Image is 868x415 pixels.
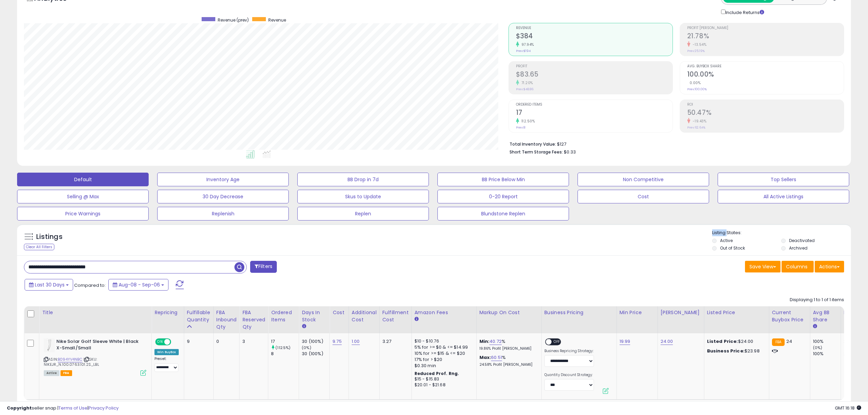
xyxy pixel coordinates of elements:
small: Prev: 25.19% [687,49,705,53]
a: 60.51 [491,354,502,361]
b: Min: [479,338,490,345]
div: FBA Reserved Qty [242,309,265,331]
a: 24.00 [661,338,673,345]
small: 71.20% [519,80,533,85]
span: Last 30 Days [35,281,65,288]
a: 9.75 [333,338,342,345]
div: 3 [242,338,263,345]
span: Profit [516,65,673,68]
div: Win BuyBox [154,349,179,355]
div: $20.01 - $21.68 [415,382,471,388]
button: BB Price Below Min [437,173,569,186]
div: Min Price [620,309,655,316]
b: Business Price: [707,348,745,354]
small: Days In Stock. [302,323,306,330]
div: 3.27 [382,338,406,345]
div: $10 - $10.76 [415,338,471,344]
label: Out of Stock [720,245,745,251]
div: 17 [271,338,299,345]
div: 30 (100%) [302,338,329,345]
div: 0 [216,338,234,345]
span: All listings currently available for purchase on Amazon [44,370,59,376]
a: 1.00 [352,338,360,345]
small: Prev: $194 [516,49,531,53]
th: The percentage added to the cost of goods (COGS) that forms the calculator for Min & Max prices. [476,306,541,333]
a: 40.72 [489,338,502,345]
div: 30 (100%) [302,351,329,357]
button: Replenish [157,207,289,220]
div: 8 [271,351,299,357]
span: Compared to: [74,282,106,289]
strong: Copyright [7,405,32,411]
div: Repricing [154,309,181,316]
button: 0-20 Report [437,190,569,203]
span: Revenue (prev) [218,17,249,23]
h2: 21.78% [687,32,844,41]
small: (0%) [813,345,823,350]
button: Aug-08 - Sep-06 [108,279,168,291]
small: (0%) [302,345,311,350]
a: Terms of Use [58,405,87,411]
div: ASIN: [44,338,146,375]
span: 24 [786,338,792,345]
b: Max: [479,354,491,361]
div: Current Buybox Price [772,309,807,323]
button: Skus to Update [297,190,429,203]
h2: 100.00% [687,70,844,80]
p: 24.58% Profit [PERSON_NAME] [479,362,536,367]
span: Aug-08 - Sep-06 [119,281,160,288]
label: Archived [789,245,808,251]
div: 100% [813,351,841,357]
small: -19.43% [690,119,707,124]
div: Displaying 1 to 1 of 1 items [790,297,844,303]
h5: Listings [36,232,63,242]
span: Revenue [268,17,286,23]
div: seller snap | | [7,405,119,412]
small: (112.5%) [275,345,290,350]
button: Selling @ Max [17,190,149,203]
div: FBA inbound Qty [216,309,237,331]
button: All Active Listings [718,190,849,203]
button: Non Competitive [578,173,709,186]
small: FBA [772,338,785,346]
h2: $83.65 [516,70,673,80]
div: $0.30 min [415,363,471,369]
h2: 50.47% [687,109,844,118]
span: Columns [786,263,808,270]
button: Columns [782,261,814,272]
button: Replen [297,207,429,220]
div: Listed Price [707,309,766,316]
div: Fulfillable Quantity [187,309,211,323]
div: Avg BB Share [813,309,838,323]
small: Prev: 62.64% [687,125,705,130]
span: OFF [552,339,562,345]
div: Fulfillment Cost [382,309,409,323]
span: 2025-10-7 16:18 GMT [835,405,861,411]
div: 17% for > $20 [415,357,471,363]
span: Revenue [516,26,673,30]
span: FBA [60,370,72,376]
span: Avg. Buybox Share [687,65,844,68]
button: BB Drop in 7d [297,173,429,186]
div: Clear All Filters [24,244,54,250]
b: Short Term Storage Fees: [510,149,563,155]
a: B094YV4NBC [58,357,82,362]
div: $23.98 [707,348,764,354]
button: Inventory Age [157,173,289,186]
div: Additional Cost [352,309,377,323]
div: $15 - $15.83 [415,376,471,382]
span: $0.33 [564,149,576,155]
div: Ordered Items [271,309,296,323]
h2: 17 [516,109,673,118]
b: Total Inventory Value: [510,141,556,147]
div: Markup on Cost [479,309,539,316]
button: Actions [815,261,844,272]
a: 19.99 [620,338,630,345]
div: 100% [813,338,841,345]
button: Price Warnings [17,207,149,220]
button: Default [17,173,149,186]
li: $127 [510,139,839,148]
button: Blundstone Replen [437,207,569,220]
div: Title [42,309,149,316]
small: 112.50% [519,119,535,124]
